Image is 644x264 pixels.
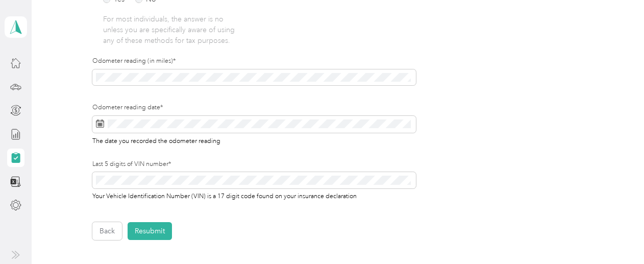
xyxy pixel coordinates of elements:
[92,160,416,169] label: Last 5 digits of VIN number*
[92,222,122,240] button: Back
[587,207,644,264] iframe: Everlance-gr Chat Button Frame
[92,135,220,145] span: The date you recorded the odometer reading
[92,190,357,200] span: Your Vehicle Identification Number (VIN) is a 17 digit code found on your insurance declaration
[92,103,416,112] label: Odometer reading date*
[92,57,416,66] label: Odometer reading (in miles)*
[103,14,238,46] p: For most individuals, the answer is no unless you are specifically aware of using any of these me...
[128,222,172,240] button: Resubmit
